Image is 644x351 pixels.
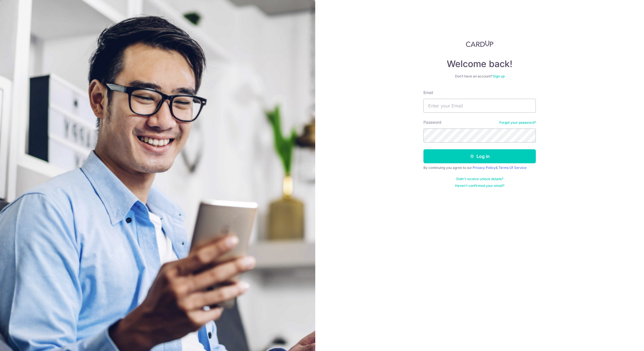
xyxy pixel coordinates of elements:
[423,149,536,163] button: Log in
[423,74,536,79] div: Don’t have an account?
[473,166,496,170] a: Privacy Policy
[493,74,505,78] a: Sign up
[456,177,503,181] a: Didn't receive unlock details?
[423,58,536,70] h4: Welcome back!
[423,99,536,113] input: Enter your Email
[423,90,433,95] label: Email
[498,166,527,170] a: Terms Of Service
[466,40,493,47] img: CardUp Logo
[423,166,536,170] div: By continuing you agree to our &
[499,120,536,125] a: Forgot your password?
[455,183,504,188] a: Haven't confirmed your email?
[423,120,441,125] label: Password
